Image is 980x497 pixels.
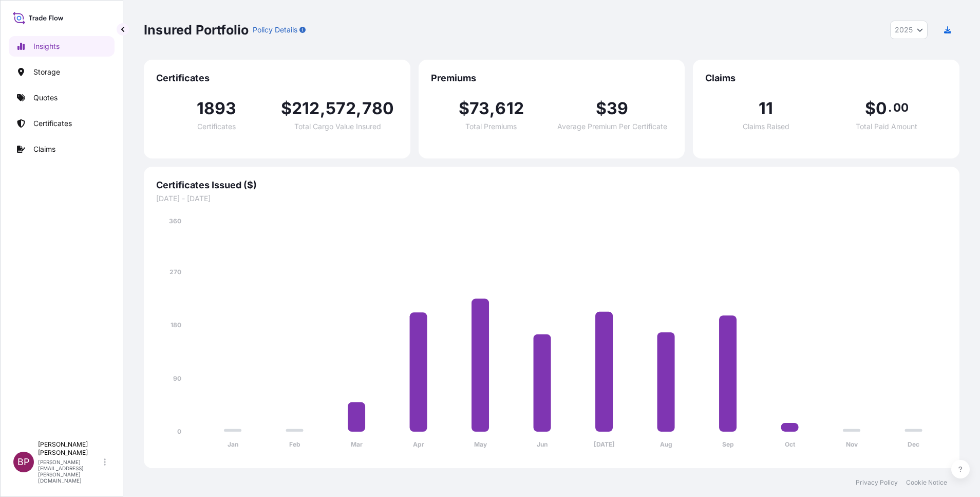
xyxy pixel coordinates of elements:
[785,440,796,448] tspan: Oct
[156,193,947,204] span: [DATE] - [DATE]
[169,268,181,276] tspan: 270
[197,100,237,117] span: 1893
[253,25,297,35] p: Policy Details
[856,478,898,487] a: Privacy Policy
[9,36,115,57] a: Insights
[431,72,673,84] span: Premiums
[38,459,102,484] p: [PERSON_NAME][EMAIL_ADDRESS][PERSON_NAME][DOMAIN_NAME]
[557,123,667,130] span: Average Premium Per Certificate
[38,440,102,457] p: [PERSON_NAME] [PERSON_NAME]
[294,123,381,130] span: Total Cargo Value Insured
[469,100,489,117] span: 73
[495,100,524,117] span: 612
[908,440,919,448] tspan: Dec
[722,440,734,448] tspan: Sep
[292,100,320,117] span: 212
[156,72,398,84] span: Certificates
[893,103,909,112] span: 00
[660,440,672,448] tspan: Aug
[607,100,628,117] span: 39
[289,440,300,448] tspan: Feb
[156,179,947,191] span: Certificates Issued ($)
[489,100,495,117] span: ,
[474,440,487,448] tspan: May
[356,100,362,117] span: ,
[173,375,181,382] tspan: 90
[459,100,469,117] span: $
[895,25,913,35] span: 2025
[169,217,181,225] tspan: 360
[33,41,60,51] p: Insights
[856,123,917,130] span: Total Paid Amount
[33,118,72,129] p: Certificates
[33,67,60,77] p: Storage
[743,123,789,130] span: Claims Raised
[9,87,115,108] a: Quotes
[705,72,947,84] span: Claims
[281,100,292,117] span: $
[465,123,517,130] span: Total Premiums
[876,100,887,117] span: 0
[9,139,115,159] a: Claims
[537,440,548,448] tspan: Jun
[594,440,615,448] tspan: [DATE]
[846,440,858,448] tspan: Nov
[33,93,58,103] p: Quotes
[351,440,363,448] tspan: Mar
[413,440,424,448] tspan: Apr
[906,478,947,487] a: Cookie Notice
[759,100,773,117] span: 11
[144,22,249,38] p: Insured Portfolio
[9,113,115,134] a: Certificates
[326,100,356,117] span: 572
[171,321,181,329] tspan: 180
[9,62,115,82] a: Storage
[197,123,236,130] span: Certificates
[33,144,55,154] p: Claims
[17,457,30,467] span: BP
[890,21,928,39] button: Year Selector
[888,103,892,112] span: .
[228,440,238,448] tspan: Jan
[362,100,394,117] span: 780
[596,100,607,117] span: $
[865,100,876,117] span: $
[177,428,181,435] tspan: 0
[320,100,326,117] span: ,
